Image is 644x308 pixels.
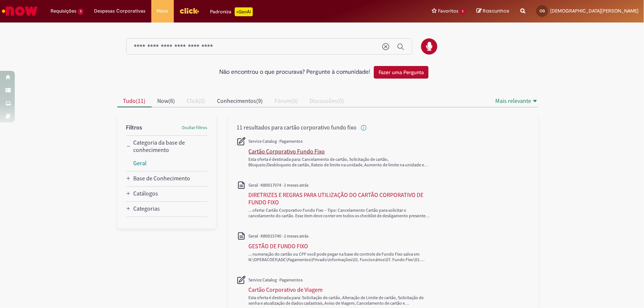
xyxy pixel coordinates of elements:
[51,7,76,15] span: Requisições
[210,7,253,16] div: Padroniza
[438,7,458,15] span: Favoritos
[483,7,509,14] span: Rascunhos
[157,7,168,15] span: More
[550,8,638,14] span: [DEMOGRAPHIC_DATA][PERSON_NAME]
[1,4,39,18] img: ServiceNow
[179,5,199,16] img: click_logo_yellow_360x200.png
[476,8,509,15] a: Rascunhos
[94,7,146,15] span: Despesas Corporativas
[235,7,253,16] p: +GenAi
[460,8,465,15] span: 1
[374,66,428,79] button: Fazer uma Pergunta
[540,8,545,13] span: CG
[219,69,370,76] h2: Não encontrou o que procurava? Pergunte à comunidade!
[78,8,83,15] span: 1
